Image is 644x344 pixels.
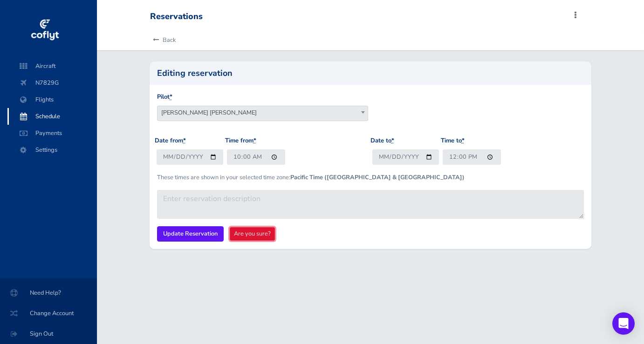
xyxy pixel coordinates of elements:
[462,136,465,145] abbr: required
[17,91,88,108] span: Flights
[170,93,172,101] abbr: required
[441,136,465,146] label: Time to
[157,106,368,121] span: Ripley Wolf
[17,142,88,158] span: Settings
[370,136,394,146] label: Date to
[612,312,635,335] div: Open Intercom Messenger
[29,16,60,44] img: coflyt logo
[157,69,584,77] h2: Editing reservation
[17,58,88,74] span: Aircraft
[157,226,224,242] input: Update Reservation
[253,136,256,145] abbr: required
[155,136,186,146] label: Date from
[17,108,88,125] span: Schedule
[158,106,368,119] span: Ripley Wolf
[17,74,88,91] span: N7829G
[157,92,172,102] label: Pilot
[183,136,186,145] abbr: required
[11,325,86,342] span: Sign Out
[17,125,88,142] span: Payments
[150,30,176,50] a: Back
[157,173,584,182] p: These times are shown in your selected time zone:
[391,136,394,145] abbr: required
[225,136,256,146] label: Time from
[11,284,86,301] span: Need Help?
[290,173,465,182] b: Pacific Time ([GEOGRAPHIC_DATA] & [GEOGRAPHIC_DATA])
[230,227,275,241] a: Are you sure?
[11,305,86,322] span: Change Account
[150,12,203,22] div: Reservations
